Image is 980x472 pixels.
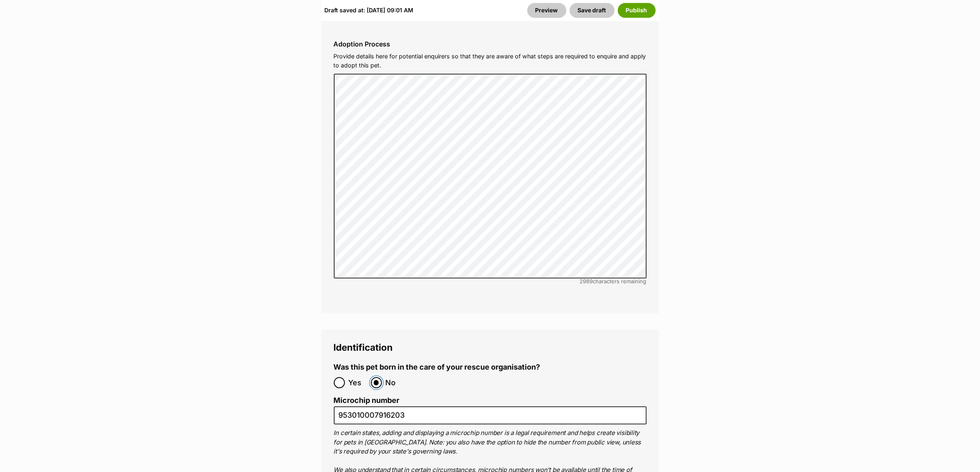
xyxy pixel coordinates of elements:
[349,377,367,388] span: Yes
[618,3,656,18] button: Publish
[334,396,647,405] label: Microchip number
[570,3,615,18] button: Save draft
[334,52,647,69] p: Provide details here for potential enquirers so that they are aware of what steps are required to...
[334,363,540,372] label: Was this pet born in the care of your rescue organisation?
[334,342,393,353] span: Identification
[334,278,647,285] div: characters remaining
[527,3,566,18] a: Preview
[580,278,593,285] span: 2989
[386,377,404,388] span: No
[325,3,414,18] div: Draft saved at: [DATE] 09:01 AM
[334,40,647,48] label: Adoption Process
